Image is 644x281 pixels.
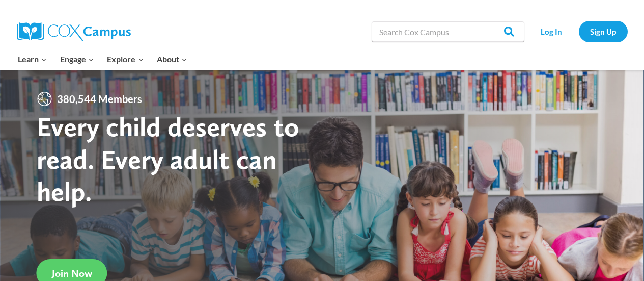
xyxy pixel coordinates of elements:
[18,53,47,66] span: Learn
[37,110,299,208] strong: Every child deserves to read. Every adult can help.
[60,53,94,66] span: Engage
[12,48,194,70] nav: Primary Navigation
[372,21,524,42] input: Search Cox Campus
[579,21,628,42] a: Sign Up
[52,267,92,279] span: Join Now
[53,91,146,107] span: 380,544 Members
[529,21,628,42] nav: Secondary Navigation
[107,53,144,66] span: Explore
[157,53,187,66] span: About
[529,21,574,42] a: Log In
[17,22,131,41] img: Cox Campus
